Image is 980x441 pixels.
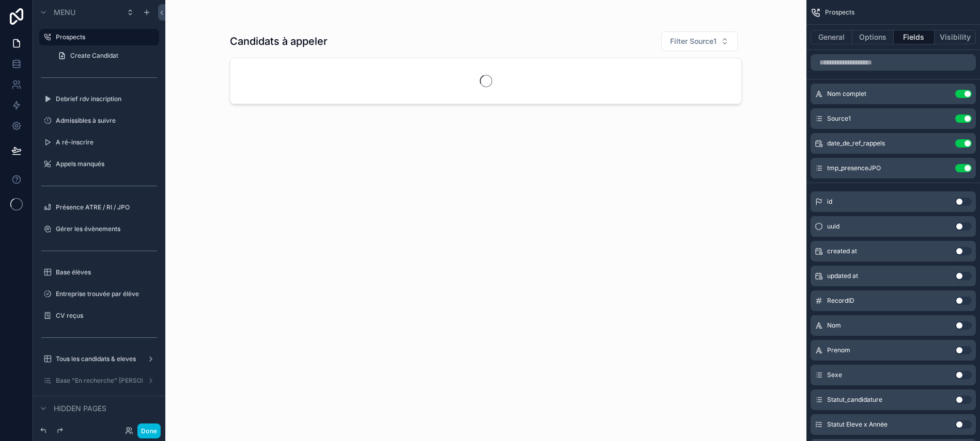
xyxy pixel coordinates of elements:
[56,225,153,233] label: Gérer les évènements
[825,8,854,17] span: Prospects
[56,203,153,211] label: Présence ATRE / RI / JPO
[70,52,118,60] span: Create Candidat
[827,297,854,305] span: RecordID
[56,355,138,363] label: Tous les candidats & eleves
[935,30,976,44] button: Visibility
[54,7,75,18] span: Menu
[56,160,153,168] label: Appels manqués
[827,321,841,330] span: Nom
[52,47,159,64] a: Create Candidat
[54,403,106,414] span: Hidden pages
[827,115,851,123] span: Source1
[56,290,153,298] label: Entreprise trouvée par élève
[827,272,858,280] span: updated at
[56,117,153,125] label: Admissibles à suivre
[827,371,842,379] span: Sexe
[56,33,153,41] label: Prospects
[56,312,153,320] label: CV reçus
[827,247,857,255] span: created at
[827,346,850,354] span: Prenom
[827,198,832,206] span: id
[827,420,888,429] span: Statut Eleve x Année
[827,90,866,98] span: Nom complet
[137,423,161,438] button: Done
[852,30,894,44] button: Options
[56,268,153,276] label: Base élèves
[56,95,153,103] label: Debrief rdv inscription
[894,30,935,44] button: Fields
[56,377,143,385] label: Base "En recherche" [PERSON_NAME]
[827,396,882,404] span: Statut_candidature
[811,30,852,44] button: General
[827,222,839,231] span: uuid
[56,138,153,146] label: A ré-inscrire
[827,139,885,148] span: date_de_ref_rappels
[827,164,881,172] span: tmp_presenceJPO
